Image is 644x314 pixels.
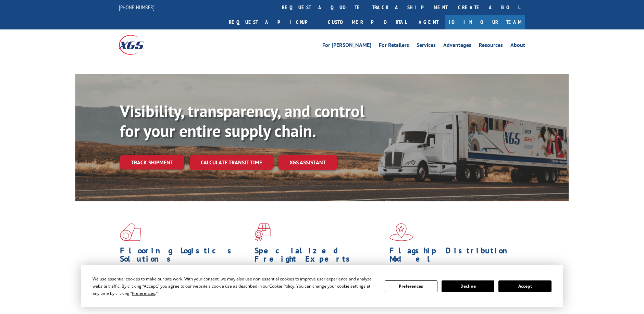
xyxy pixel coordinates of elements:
[479,42,503,50] a: Resources
[132,290,155,296] span: Preferences
[417,42,436,50] a: Services
[224,15,323,29] a: Request a pickup
[255,223,271,241] img: xgs-icon-focused-on-flooring-red
[119,4,154,11] a: [PHONE_NUMBER]
[120,155,184,169] a: Track shipment
[81,265,563,307] div: Cookie Consent Prompt
[323,15,412,29] a: Customer Portal
[389,223,413,241] img: xgs-icon-flagship-distribution-model-red
[412,15,445,29] a: Agent
[255,247,384,266] h1: Specialized Freight Experts
[120,223,141,241] img: xgs-icon-total-supply-chain-intelligence-red
[498,280,551,292] button: Accept
[445,15,525,29] a: Join Our Team
[442,280,494,292] button: Decline
[443,42,471,50] a: Advantages
[385,280,437,292] button: Preferences
[278,155,337,170] a: XGS ASSISTANT
[92,275,376,297] div: We use essential cookies to make our site work. With your consent, we may also use non-essential ...
[322,42,371,50] a: For [PERSON_NAME]
[389,247,519,266] h1: Flagship Distribution Model
[120,100,364,141] b: Visibility, transparency, and control for your entire supply chain.
[120,247,249,266] h1: Flooring Logistics Solutions
[379,42,409,50] a: For Retailers
[190,155,273,170] a: Calculate transit time
[269,283,294,289] span: Cookie Policy
[510,42,525,50] a: About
